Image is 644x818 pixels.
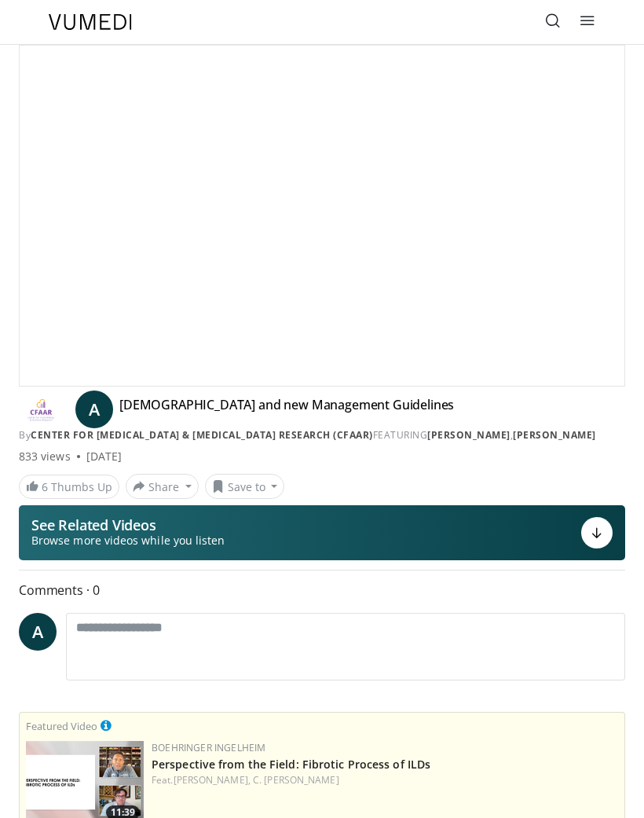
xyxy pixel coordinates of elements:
a: 6 Thumbs Up [19,475,119,499]
img: VuMedi Logo [49,14,132,30]
a: C. [PERSON_NAME] [253,773,339,787]
a: [PERSON_NAME], [174,773,251,787]
span: 833 views [19,449,71,464]
div: By FEATURING , [19,428,625,442]
span: 6 [42,479,48,494]
video-js: Video Player [20,46,624,386]
button: Share [126,474,199,499]
div: Feat. [152,773,618,787]
a: A [75,391,113,428]
small: Featured Video [26,719,97,733]
a: Center for [MEDICAL_DATA] & [MEDICAL_DATA] Research (CFAAR) [31,428,373,442]
a: [PERSON_NAME] [513,428,596,442]
a: [PERSON_NAME] [427,428,510,442]
button: See Related Videos Browse more videos while you listen [19,505,625,560]
span: Browse more videos while you listen [31,533,225,548]
a: Perspective from the Field: Fibrotic Process of ILDs [152,757,430,772]
a: Boehringer Ingelheim [152,741,265,754]
h4: [DEMOGRAPHIC_DATA] and new Management Guidelines [119,397,454,422]
p: See Related Videos [31,517,225,533]
a: A [19,613,57,651]
span: Comments 0 [19,580,625,600]
button: Save to [205,474,285,499]
div: [DATE] [86,449,122,464]
img: Center for Food Allergy & Asthma Research (CFAAR) [19,397,63,422]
